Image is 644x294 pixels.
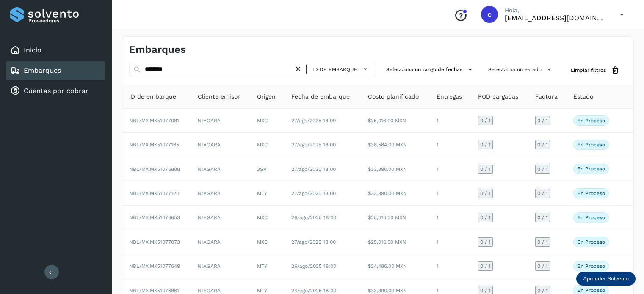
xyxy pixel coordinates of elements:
p: En proceso [577,190,605,196]
td: MTY [250,254,285,278]
td: 1 [430,230,471,254]
span: NBL/MX.MX51076653 [129,214,180,220]
button: ID de embarque [310,63,372,75]
td: 1 [430,109,471,133]
span: NBL/MX.MX51077649 [129,263,180,269]
td: 1 [430,181,471,206]
span: 0 / 1 [537,118,548,123]
span: NBL/MX.MX51077120 [129,190,179,196]
span: 0 / 1 [480,264,491,269]
div: Embarques [6,61,105,80]
td: $24,486.00 MXN [361,254,430,278]
td: NIAGARA [191,206,250,230]
td: MXC [250,230,285,254]
span: 0 / 1 [480,215,491,220]
span: Estado [573,92,593,101]
td: MXC [250,109,285,133]
span: NBL/MX.MX51076888 [129,166,180,172]
span: ID de embarque [312,66,357,73]
span: 27/ago/2025 18:00 [291,239,336,245]
span: NBL/MX.MX51077165 [129,142,179,148]
span: Limpiar filtros [571,66,606,74]
span: 0 / 1 [537,142,548,147]
td: NIAGARA [191,157,250,181]
td: $25,016.00 MXN [361,109,430,133]
span: 0 / 1 [480,118,491,123]
span: 0 / 1 [537,239,548,245]
p: En proceso [577,118,605,124]
span: Fecha de embarque [291,92,350,101]
td: MXC [250,133,285,157]
p: En proceso [577,263,605,269]
span: 0 / 1 [537,191,548,196]
p: Hola, [505,7,606,14]
td: 1 [430,206,471,230]
span: Factura [535,92,558,101]
p: En proceso [577,287,605,293]
h4: Embarques [129,44,186,56]
p: Proveedores [28,18,102,24]
div: Inicio [6,41,105,60]
p: cuentasespeciales8_met@castores.com.mx [505,14,606,22]
span: NBL/MX.MX51076861 [129,288,179,294]
a: Cuentas por cobrar [24,87,88,95]
span: POD cargadas [478,92,518,101]
span: 0 / 1 [537,288,548,293]
p: En proceso [577,166,605,172]
span: NBL/MX.MX51077081 [129,118,179,124]
span: Costo planificado [368,92,419,101]
td: 3SV [250,157,285,181]
td: 1 [430,157,471,181]
td: NIAGARA [191,230,250,254]
span: 0 / 1 [480,142,491,147]
td: NIAGARA [191,254,250,278]
td: $33,390.00 MXN [361,157,430,181]
span: 27/ago/2025 18:00 [291,190,336,196]
span: ID de embarque [129,92,176,101]
td: 1 [430,133,471,157]
span: Cliente emisor [198,92,240,101]
button: Limpiar filtros [564,63,627,78]
span: 26/ago/2025 18:00 [291,214,336,220]
td: $25,016.00 MXN [361,230,430,254]
div: Aprender Solvento [576,272,636,286]
p: Aprender Solvento [583,275,629,282]
span: 0 / 1 [480,191,491,196]
span: 27/ago/2025 18:00 [291,142,336,148]
span: Origen [257,92,276,101]
td: NIAGARA [191,181,250,206]
span: 0 / 1 [480,239,491,245]
div: Cuentas por cobrar [6,82,105,100]
span: 26/ago/2025 18:00 [291,263,336,269]
span: 0 / 1 [537,215,548,220]
p: En proceso [577,142,605,148]
span: 27/ago/2025 18:00 [291,118,336,124]
span: NBL/MX.MX51077073 [129,239,180,245]
td: $33,390.00 MXN [361,181,430,206]
button: Selecciona un estado [485,63,557,77]
td: MXC [250,206,285,230]
span: 27/ago/2025 18:00 [291,166,336,172]
a: Embarques [24,66,61,74]
td: MTY [250,181,285,206]
a: Inicio [24,46,41,54]
td: 1 [430,254,471,278]
td: $38,584.00 MXN [361,133,430,157]
span: 0 / 1 [480,288,491,293]
p: En proceso [577,214,605,220]
td: NIAGARA [191,133,250,157]
p: En proceso [577,239,605,245]
td: NIAGARA [191,109,250,133]
button: Selecciona un rango de fechas [383,63,478,77]
span: 0 / 1 [537,167,548,172]
span: 24/ago/2025 18:00 [291,288,336,294]
span: Entregas [437,92,462,101]
td: $25,016.00 MXN [361,206,430,230]
span: 0 / 1 [537,264,548,269]
span: 0 / 1 [480,167,491,172]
